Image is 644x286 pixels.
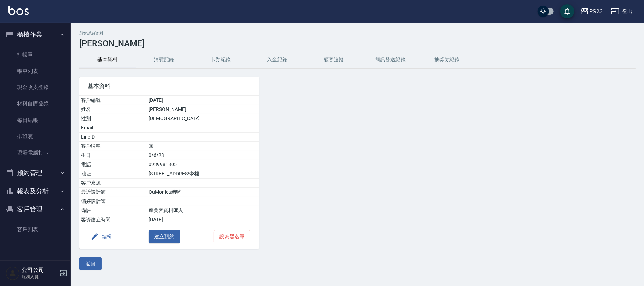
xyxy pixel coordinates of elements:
td: [DATE] [147,215,259,224]
button: 顧客追蹤 [306,51,362,68]
a: 每日結帳 [3,112,68,128]
a: 材料自購登錄 [3,95,68,112]
button: 預約管理 [3,164,68,182]
h2: 顧客詳細資料 [79,31,636,36]
td: [PERSON_NAME] [147,105,259,114]
td: 電話 [79,160,147,169]
button: 設為黑名單 [214,230,250,243]
td: 無 [147,142,259,151]
button: 抽獎券紀錄 [419,51,475,68]
td: 偏好設計師 [79,197,147,206]
p: 服務人員 [22,274,58,280]
button: 報表及分析 [3,182,68,200]
td: 生日 [79,151,147,160]
button: save [560,4,574,18]
td: 客戶暱稱 [79,142,147,151]
td: [DATE] [147,96,259,105]
h3: [PERSON_NAME] [79,39,636,48]
a: 打帳單 [3,47,68,63]
img: Logo [8,6,29,15]
a: 客戶列表 [3,221,68,238]
a: 現金收支登錄 [3,79,68,95]
td: 地址 [79,169,147,179]
img: Person [6,266,20,280]
td: 客資建立時間 [79,215,147,224]
td: 最近設計師 [79,188,147,197]
h5: 公司公司 [22,267,58,274]
button: 返回 [79,257,102,270]
td: 客戶編號 [79,96,147,105]
td: 性別 [79,114,147,123]
button: 編輯 [88,230,115,243]
span: 基本資料 [88,83,250,90]
button: PS23 [578,4,605,19]
td: [DEMOGRAPHIC_DATA] [147,114,259,123]
button: 客戶管理 [3,200,68,218]
td: 姓名 [79,105,147,114]
button: 建立預約 [149,230,180,243]
td: 0/6/23 [147,151,259,160]
button: 消費記錄 [136,51,192,68]
a: 現場電腦打卡 [3,145,68,161]
a: 帳單列表 [3,63,68,79]
td: 0939981805 [147,160,259,169]
td: LineID [79,133,147,142]
td: 摩美客資料匯入 [147,206,259,215]
td: Email [79,123,147,133]
button: 登出 [608,5,636,18]
button: 櫃檯作業 [3,25,68,44]
div: PS23 [589,7,603,16]
td: [STREET_ADDRESS]8樓 [147,169,259,179]
button: 入金紀錄 [249,51,306,68]
td: 客戶來源 [79,179,147,188]
button: 卡券紀錄 [192,51,249,68]
a: 排班表 [3,128,68,145]
td: OuMonica總監 [147,188,259,197]
td: 備註 [79,206,147,215]
button: 基本資料 [79,51,136,68]
button: 簡訊發送紀錄 [362,51,419,68]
